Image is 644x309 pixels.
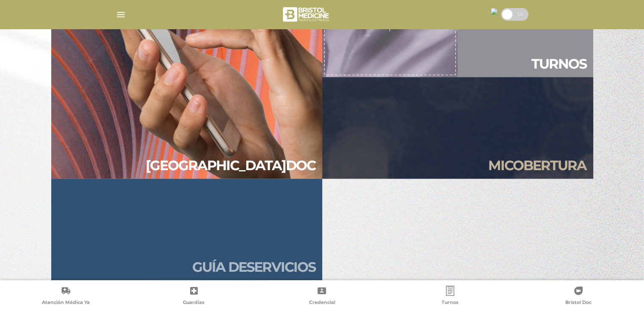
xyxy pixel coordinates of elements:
[442,299,459,307] span: Turnos
[183,299,205,307] span: Guardias
[116,9,126,20] img: Cober_menu-lines-white.svg
[51,179,322,280] a: Guía deservicios
[2,286,130,307] a: Atención Médica Ya
[386,286,514,307] a: Turnos
[491,8,498,15] img: 21483
[282,4,332,25] img: bristol-medicine-blanco.png
[130,286,258,307] a: Guardias
[146,157,315,174] h2: [GEOGRAPHIC_DATA] doc
[309,299,335,307] span: Credencial
[488,157,586,174] h2: Mi cober tura
[565,299,591,307] span: Bristol Doc
[322,77,593,179] a: Micobertura
[192,259,315,275] h2: Guía de servicios
[42,299,90,307] span: Atención Médica Ya
[258,286,386,307] a: Credencial
[531,56,586,72] h2: Tur nos
[514,286,642,307] a: Bristol Doc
